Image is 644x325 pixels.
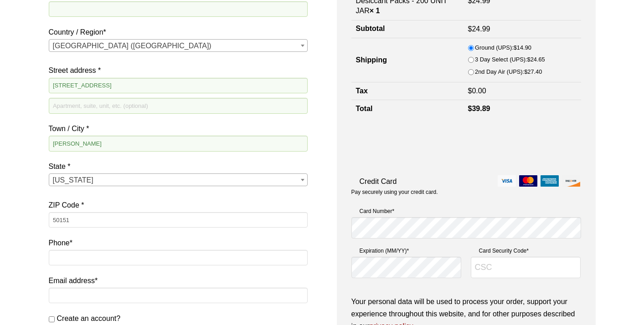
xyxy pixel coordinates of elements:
[527,56,531,63] span: $
[49,98,308,113] input: Apartment, suite, unit, etc. (optional)
[351,20,464,38] th: Subtotal
[57,315,121,322] span: Create an account?
[49,39,308,52] span: Country / Region
[49,316,55,322] input: Create an account?
[351,246,462,255] label: Expiration (MM/YY)
[498,175,516,187] img: visa
[49,274,308,287] label: Email address
[471,257,581,279] input: CSC
[49,64,308,76] label: Street address
[475,67,542,77] label: 2nd Day Air (UPS):
[475,43,531,53] label: Ground (UPS):
[351,127,490,163] iframe: reCAPTCHA
[351,203,581,286] fieldset: Payment Info
[49,160,308,173] label: State
[351,175,581,188] label: Credit Card
[49,26,308,38] label: Country / Region
[351,207,581,216] label: Card Number
[468,87,486,95] bdi: 0.00
[514,44,531,51] bdi: 14.90
[524,68,527,75] span: $
[468,105,490,112] bdi: 39.89
[49,78,308,93] input: House number and street name
[351,38,464,82] th: Shipping
[519,175,537,187] img: mastercard
[524,68,542,75] bdi: 27.40
[370,7,380,15] strong: × 1
[468,25,490,33] bdi: 24.99
[562,175,580,187] img: discover
[351,100,464,118] th: Total
[49,199,308,211] label: ZIP Code
[351,188,581,196] p: Pay securely using your credit card.
[541,175,559,187] img: amex
[471,246,581,255] label: Card Security Code
[49,237,308,249] label: Phone
[49,173,308,186] span: Province
[475,55,545,65] label: 3 Day Select (UPS):
[514,44,517,51] span: $
[49,40,307,52] span: United States (US)
[468,87,472,95] span: $
[351,82,464,100] th: Tax
[49,122,308,135] label: Town / City
[527,56,545,63] bdi: 24.65
[468,25,472,33] span: $
[49,174,307,187] span: Iowa
[468,105,472,112] span: $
